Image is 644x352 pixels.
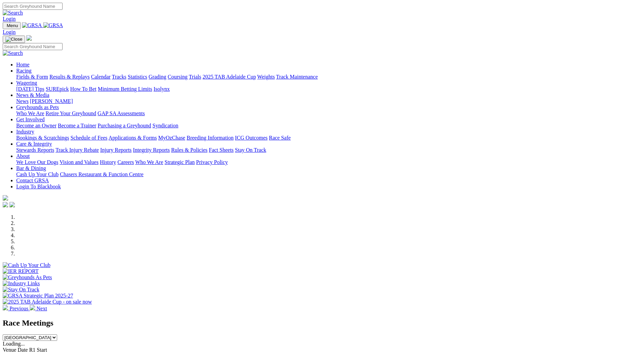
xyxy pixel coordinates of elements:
[152,123,178,128] a: Syndication
[91,74,111,80] a: Calendar
[55,147,99,153] a: Track Injury Rebate
[16,123,56,128] a: Become an Owner
[112,74,126,80] a: Tracks
[98,123,151,128] a: Purchasing a Greyhound
[16,159,58,165] a: We Love Our Dogs
[26,35,32,41] img: logo-grsa-white.png
[9,202,15,207] img: twitter.svg
[257,74,275,80] a: Weights
[16,117,45,122] a: Get Involved
[189,74,201,80] a: Trials
[276,74,318,80] a: Track Maintenance
[16,110,44,116] a: Who We Are
[16,86,641,92] div: Wagering
[100,159,116,165] a: History
[16,159,641,165] div: About
[187,135,234,141] a: Breeding Information
[46,110,96,116] a: Retire Your Greyhound
[58,123,96,128] a: Become a Trainer
[16,80,37,86] a: Wagering
[98,86,152,92] a: Minimum Betting Limits
[3,306,30,311] a: Previous
[153,86,170,92] a: Isolynx
[16,68,31,74] a: Racing
[235,135,267,141] a: ICG Outcomes
[9,306,28,311] span: Previous
[16,74,48,80] a: Fields & Form
[3,29,16,35] a: Login
[269,135,290,141] a: Race Safe
[16,135,641,141] div: Industry
[16,184,61,189] a: Login To Blackbook
[3,50,23,56] img: Search
[16,110,641,117] div: Greyhounds as Pets
[30,305,35,310] img: chevron-right-pager-white.svg
[16,171,641,178] div: Bar & Dining
[3,16,16,22] a: Login
[3,274,52,281] img: Greyhounds As Pets
[46,86,69,92] a: SUREpick
[22,22,42,28] img: GRSA
[3,195,8,201] img: logo-grsa-white.png
[128,74,147,80] a: Statistics
[100,147,132,153] a: Injury Reports
[3,287,39,293] img: Stay On Track
[60,171,143,177] a: Chasers Restaurant & Function Centre
[16,98,28,104] a: News
[3,268,39,274] img: IER REPORT
[3,36,25,43] button: Toggle navigation
[235,147,266,153] a: Stay On Track
[149,74,166,80] a: Grading
[168,74,188,80] a: Coursing
[3,281,40,287] img: Industry Links
[3,10,23,16] img: Search
[37,306,47,311] span: Next
[16,98,641,104] div: News & Media
[7,23,18,28] span: Menu
[30,98,73,104] a: [PERSON_NAME]
[16,147,641,153] div: Care & Integrity
[59,159,98,165] a: Vision and Values
[43,22,63,28] img: GRSA
[165,159,195,165] a: Strategic Plan
[16,92,49,98] a: News & Media
[3,43,63,50] input: Search
[16,171,58,177] a: Cash Up Your Club
[3,299,92,305] img: 2025 TAB Adelaide Cup - on sale now
[16,165,46,171] a: Bar & Dining
[16,86,44,92] a: [DATE] Tips
[30,306,47,311] a: Next
[3,341,25,347] span: Loading...
[109,135,157,141] a: Applications & Forms
[3,202,8,207] img: facebook.svg
[3,293,73,299] img: GRSA Strategic Plan 2025-27
[202,74,256,80] a: 2025 TAB Adelaide Cup
[49,74,90,80] a: Results & Replays
[5,37,22,42] img: Close
[16,135,69,141] a: Bookings & Scratchings
[16,104,59,110] a: Greyhounds as Pets
[16,62,29,67] a: Home
[209,147,234,153] a: Fact Sheets
[3,318,641,328] h2: Race Meetings
[3,262,50,268] img: Cash Up Your Club
[16,147,54,153] a: Stewards Reports
[70,135,107,141] a: Schedule of Fees
[3,22,21,29] button: Toggle navigation
[135,159,163,165] a: Who We Are
[16,74,641,80] div: Racing
[158,135,185,141] a: MyOzChase
[117,159,134,165] a: Careers
[16,123,641,129] div: Get Involved
[16,153,30,159] a: About
[16,178,49,183] a: Contact GRSA
[98,110,145,116] a: GAP SA Assessments
[16,129,34,134] a: Industry
[3,305,8,310] img: chevron-left-pager-white.svg
[171,147,208,153] a: Rules & Policies
[16,141,52,147] a: Care & Integrity
[196,159,228,165] a: Privacy Policy
[3,3,63,10] input: Search
[133,147,170,153] a: Integrity Reports
[70,86,97,92] a: How To Bet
